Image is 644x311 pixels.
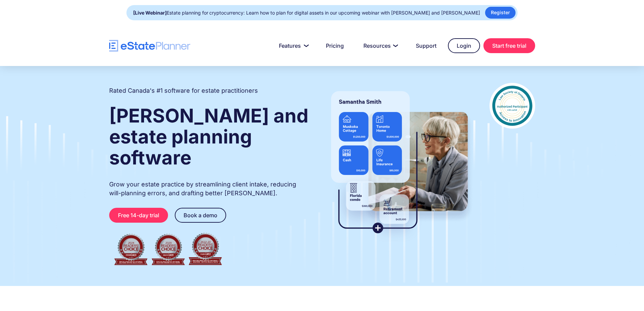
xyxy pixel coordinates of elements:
[408,39,445,52] a: Support
[318,39,352,52] a: Pricing
[355,39,404,52] a: Resources
[483,38,535,53] a: Start free trial
[448,38,480,53] a: Login
[109,104,308,169] strong: [PERSON_NAME] and estate planning software
[175,208,226,223] a: Book a demo
[271,39,314,52] a: Features
[109,86,258,95] h2: Rated Canada's #1 software for estate practitioners
[109,208,168,223] a: Free 14-day trial
[323,83,476,242] img: estate planner showing wills to their clients, using eState Planner, a leading estate planning so...
[109,180,309,198] p: Grow your estate practice by streamlining client intake, reducing will-planning errors, and draft...
[133,10,167,16] strong: [Live Webinar]
[485,7,516,19] a: Register
[133,8,480,18] div: Estate planning for cryptocurrency: Learn how to plan for digital assets in our upcoming webinar ...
